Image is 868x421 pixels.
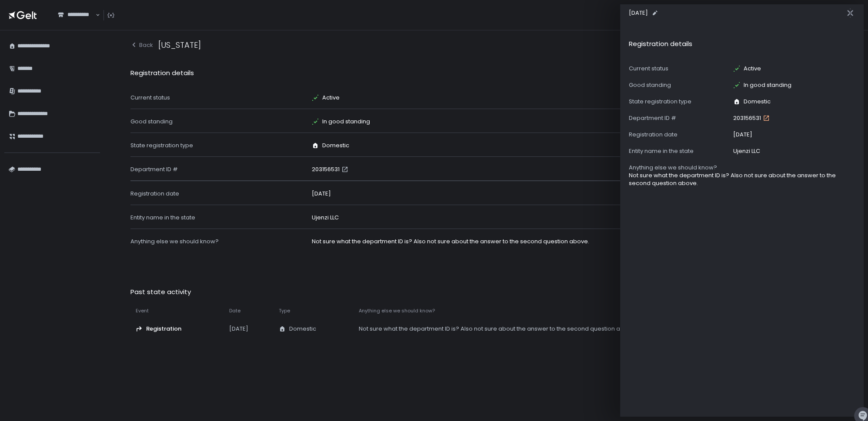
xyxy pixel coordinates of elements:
[629,163,717,172] span: Anything else we should know?
[139,41,153,49] span: Back
[130,189,179,198] span: Registration date
[279,308,290,314] span: Type
[359,308,435,314] span: Anything else we should know?
[359,325,829,333] div: Not sure what the department ID is? Also not sure about the answer to the second question above.
[229,325,268,333] div: [DATE]
[629,147,694,155] span: Entity name in the state
[136,308,149,314] span: Event
[158,39,810,51] h1: [US_STATE]
[629,172,855,187] span: Not sure what the department ID is? Also not sure about the answer to the second question above.
[629,39,855,49] h2: Registration details
[130,68,856,78] h2: Registration details
[629,64,668,73] span: Current status
[130,39,153,51] button: Back
[130,93,170,102] span: Current status
[744,65,761,73] span: Active
[130,237,219,245] span: Anything else we should know?
[733,147,760,155] span: Ujenzi LLC
[733,114,855,122] div: 203156531
[629,130,678,139] span: Registration date
[312,166,856,173] div: 203156531
[229,308,240,314] span: Date
[322,94,340,102] span: Active
[130,287,856,297] h2: Past state activity
[322,118,370,126] span: In good standing
[629,81,671,89] span: Good standing
[52,6,100,24] div: Search for option
[733,131,752,139] span: [DATE]
[130,117,173,126] span: Good standing
[130,141,193,149] span: State registration type
[312,238,589,245] span: Not sure what the department ID is? Also not sure about the answer to the second question above.
[58,19,95,27] input: Search for option
[130,213,195,222] span: Entity name in the state
[146,325,181,333] span: Registration
[322,142,349,149] span: Domestic
[629,114,676,122] span: Department ID #
[312,214,339,222] span: Ujenzi LLC
[744,98,771,106] span: Domestic
[289,325,316,333] span: Domestic
[312,190,331,198] span: [DATE]
[629,97,691,106] span: State registration type
[744,81,791,89] span: In good standing
[130,165,178,173] span: Department ID #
